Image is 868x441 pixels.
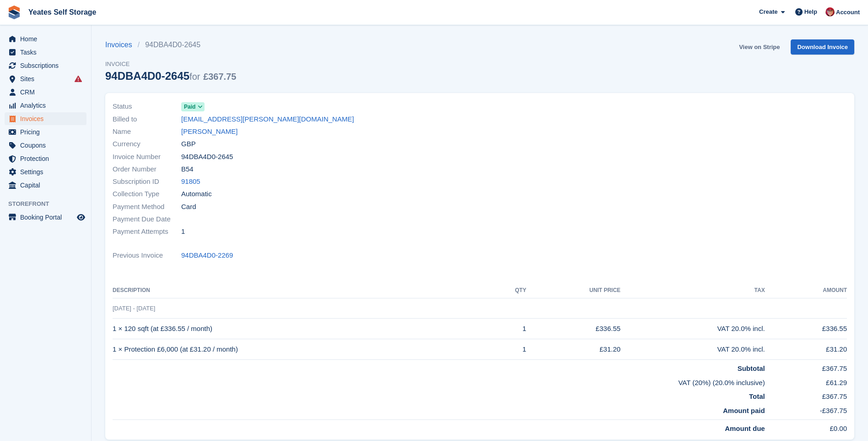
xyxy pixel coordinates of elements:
td: £61.29 [765,374,847,388]
span: 94DBA4D0-2645 [181,152,233,162]
span: Account [836,8,860,17]
span: Subscription ID [113,176,181,187]
span: Create [759,7,777,17]
span: Status [113,101,181,112]
a: [EMAIL_ADDRESS][PERSON_NAME][DOMAIN_NAME] [181,114,354,125]
a: menu [5,179,86,192]
a: 91805 [181,176,200,187]
a: Download Invoice [791,39,854,55]
a: menu [5,59,86,72]
strong: Amount due [725,424,765,432]
td: £367.75 [765,388,847,402]
a: [PERSON_NAME] [181,127,237,137]
span: Currency [113,139,181,149]
img: stora-icon-8386f47178a22dfd0bd8f6a31ec36ba5ce8667c1dd55bd0f319d3a0aa187defe.svg [7,6,21,19]
td: £336.55 [765,319,847,339]
td: 1 × 120 sqft (at £336.55 / month) [113,319,492,339]
td: 1 [492,319,526,339]
a: menu [5,112,86,125]
span: Sites [20,72,75,85]
a: View on Stripe [735,39,783,55]
th: Unit Price [526,283,620,298]
span: for [189,72,200,82]
span: Paid [184,103,195,111]
div: VAT 20.0% incl. [620,324,765,334]
span: Collection Type [113,189,181,199]
span: Order Number [113,164,181,175]
span: Analytics [20,99,75,112]
a: Paid [181,101,205,112]
td: 1 [492,339,526,360]
th: Amount [765,283,847,298]
span: Subscriptions [20,59,75,72]
a: menu [5,165,86,178]
a: menu [5,33,86,45]
span: Invoice [105,60,236,69]
span: GBP [181,139,196,149]
span: [DATE] - [DATE] [113,305,155,312]
span: Automatic [181,189,212,199]
td: £0.00 [765,420,847,434]
a: menu [5,152,86,165]
td: 1 × Protection £6,000 (at £31.20 / month) [113,339,492,360]
span: CRM [20,86,75,99]
a: menu [5,139,86,152]
span: Capital [20,179,75,192]
div: VAT 20.0% incl. [620,344,765,355]
div: 94DBA4D0-2645 [105,70,236,82]
img: Wendie Tanner [825,7,835,17]
span: Invoice Number [113,152,181,162]
span: Home [20,33,75,45]
a: menu [5,211,86,224]
a: menu [5,46,86,59]
a: menu [5,126,86,138]
td: £367.75 [765,360,847,374]
td: VAT (20%) (20.0% inclusive) [113,374,765,388]
td: £31.20 [526,339,620,360]
nav: breadcrumbs [105,39,236,50]
span: B54 [181,164,194,175]
span: £367.75 [203,72,236,82]
a: Invoices [105,39,138,50]
span: Coupons [20,139,75,152]
strong: Subtotal [738,364,765,372]
span: Previous Invoice [113,250,181,261]
i: Smart entry sync failures have occurred [75,75,82,83]
span: Tasks [20,46,75,59]
th: Description [113,283,492,298]
td: -£367.75 [765,402,847,420]
span: Billed to [113,114,181,125]
span: Protection [20,152,75,165]
a: Yeates Self Storage [25,5,100,20]
a: menu [5,86,86,99]
span: Card [181,202,196,212]
span: Settings [20,165,75,178]
a: Preview store [75,212,86,223]
span: Pricing [20,126,75,138]
th: Tax [620,283,765,298]
span: Name [113,127,181,137]
a: 94DBA4D0-2269 [181,250,233,261]
span: Payment Due Date [113,214,181,225]
span: Payment Method [113,202,181,212]
span: Payment Attempts [113,226,181,237]
span: Invoices [20,112,75,125]
td: £336.55 [526,319,620,339]
span: Storefront [8,199,91,209]
a: menu [5,72,86,85]
span: 1 [181,226,185,237]
strong: Total [749,392,765,400]
a: menu [5,99,86,112]
strong: Amount paid [723,407,765,414]
td: £31.20 [765,339,847,360]
span: Help [804,7,817,17]
th: QTY [492,283,526,298]
span: Booking Portal [20,211,75,224]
